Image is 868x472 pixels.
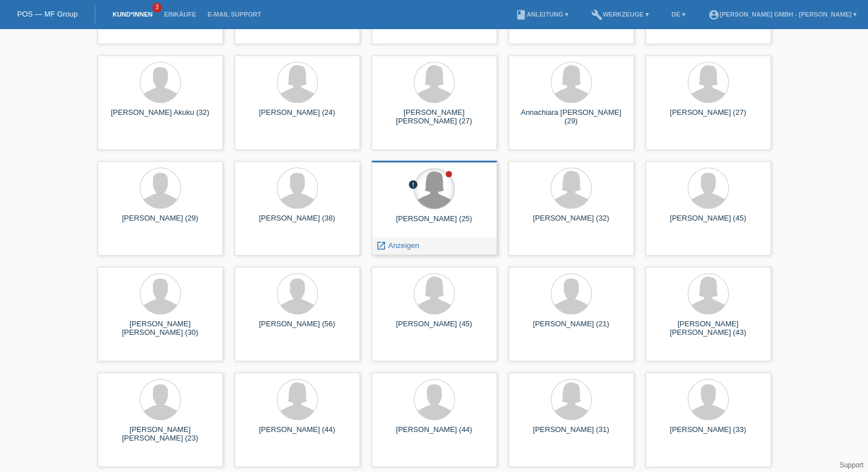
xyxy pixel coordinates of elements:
[666,11,691,18] a: DE ▾
[708,9,720,21] i: account_circle
[244,425,351,443] div: [PERSON_NAME] (44)
[655,319,762,338] div: [PERSON_NAME] [PERSON_NAME] (43)
[591,9,603,21] i: build
[655,214,762,232] div: [PERSON_NAME] (45)
[655,425,762,443] div: [PERSON_NAME] (33)
[703,11,862,18] a: account_circle[PERSON_NAME] GmbH - [PERSON_NAME] ▾
[518,108,625,126] div: Annachiara [PERSON_NAME] (29)
[515,9,527,21] i: book
[408,179,418,191] div: Unbestätigt, in Bearbeitung
[518,214,625,232] div: [PERSON_NAME] (32)
[381,108,488,126] div: [PERSON_NAME] [PERSON_NAME] (27)
[381,214,488,233] div: [PERSON_NAME] (25)
[655,108,762,126] div: [PERSON_NAME] (27)
[518,425,625,443] div: [PERSON_NAME] (31)
[408,179,418,190] i: error
[107,108,214,126] div: [PERSON_NAME] Akuku (32)
[107,11,158,18] a: Kund*innen
[107,425,214,443] div: [PERSON_NAME] [PERSON_NAME] (23)
[518,319,625,338] div: [PERSON_NAME] (21)
[376,241,386,251] i: launch
[202,11,267,18] a: E-Mail Support
[107,319,214,338] div: [PERSON_NAME] [PERSON_NAME] (30)
[152,3,162,13] span: 3
[244,214,351,232] div: [PERSON_NAME] (38)
[586,11,655,18] a: buildWerkzeuge ▾
[381,425,488,443] div: [PERSON_NAME] (44)
[158,11,201,18] a: Einkäufe
[388,241,419,250] span: Anzeigen
[107,214,214,232] div: [PERSON_NAME] (29)
[244,319,351,338] div: [PERSON_NAME] (56)
[839,461,863,469] a: Support
[244,108,351,126] div: [PERSON_NAME] (24)
[17,10,78,18] a: POS — MF Group
[376,241,419,250] a: launch Anzeigen
[510,11,574,18] a: bookAnleitung ▾
[381,319,488,338] div: [PERSON_NAME] (45)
